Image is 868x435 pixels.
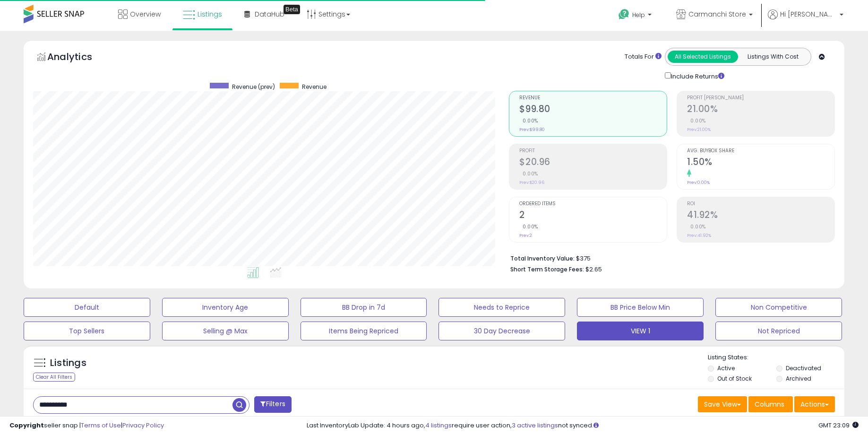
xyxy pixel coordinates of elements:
[232,83,275,91] span: Revenue (prev)
[510,252,828,263] li: $375
[519,233,532,238] small: Prev: 2
[302,83,327,91] span: Revenue
[698,396,747,412] button: Save View
[24,322,150,340] button: Top Sellers
[81,421,121,430] a: Terms of Use
[255,9,284,19] span: DataHub
[625,52,662,61] div: Totals For
[715,298,842,317] button: Non Competitive
[818,421,859,430] span: 2025-10-8 23:09 GMT
[687,223,706,230] small: 0.00%
[748,396,793,412] button: Columns
[717,364,735,372] label: Active
[688,9,746,19] span: Carmanchi Store
[301,298,427,317] button: BB Drop in 7d
[519,104,667,116] h2: $99.80
[9,421,164,430] div: seller snap | |
[738,51,808,63] button: Listings With Cost
[122,421,164,430] a: Privacy Policy
[519,201,667,207] span: Ordered Items
[786,374,811,383] label: Archived
[717,374,752,383] label: Out of Stock
[307,421,859,430] div: Last InventoryLab Update: 4 hours ago, require user action, not synced.
[708,353,844,362] p: Listing States:
[162,322,289,340] button: Selling @ Max
[755,400,784,409] span: Columns
[687,148,834,154] span: Avg. Buybox Share
[611,1,661,31] a: Help
[794,396,835,412] button: Actions
[519,127,545,132] small: Prev: $99.80
[786,364,821,372] label: Deactivated
[658,70,736,81] div: Include Returns
[687,201,834,207] span: ROI
[780,9,837,19] span: Hi [PERSON_NAME]
[687,180,710,185] small: Prev: 0.00%
[687,127,711,132] small: Prev: 21.00%
[519,148,667,154] span: Profit
[438,298,565,317] button: Needs to Reprice
[24,298,150,317] button: Default
[715,322,842,340] button: Not Repriced
[9,421,44,430] strong: Copyright
[519,117,538,124] small: 0.00%
[198,9,222,19] span: Listings
[425,421,452,430] a: 4 listings
[254,396,291,413] button: Filters
[510,265,584,273] b: Short Term Storage Fees:
[687,209,834,222] h2: 41.92%
[687,117,706,124] small: 0.00%
[577,298,704,317] button: BB Price Below Min
[519,223,538,230] small: 0.00%
[162,298,289,317] button: Inventory Age
[519,157,667,169] h2: $20.96
[632,11,645,19] span: Help
[510,254,575,262] b: Total Inventory Value:
[438,322,565,340] button: 30 Day Decrease
[47,50,111,66] h5: Analytics
[668,51,738,63] button: All Selected Listings
[768,9,843,31] a: Hi [PERSON_NAME]
[130,9,161,19] span: Overview
[519,209,667,222] h2: 2
[512,421,558,430] a: 3 active listings
[687,233,711,238] small: Prev: 41.92%
[519,170,538,177] small: 0.00%
[50,357,86,370] h5: Listings
[687,104,834,116] h2: 21.00%
[687,96,834,101] span: Profit [PERSON_NAME]
[284,5,300,14] div: Tooltip anchor
[301,322,427,340] button: Items Being Repriced
[519,96,667,101] span: Revenue
[519,180,544,185] small: Prev: $20.96
[33,373,75,382] div: Clear All Filters
[687,157,834,169] h2: 1.50%
[577,322,704,340] button: VIEW 1
[585,265,602,274] span: $2.65
[618,9,630,20] i: Get Help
